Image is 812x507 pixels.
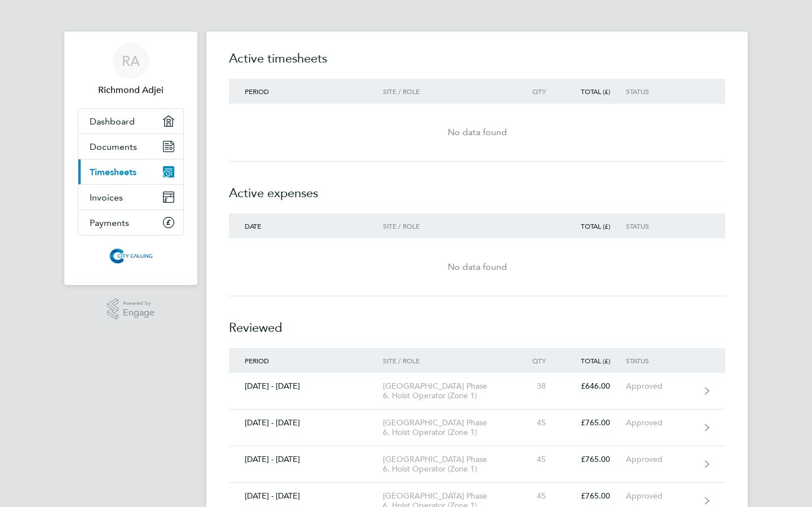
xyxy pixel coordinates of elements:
[383,87,512,95] div: Site / Role
[512,418,562,428] div: 45
[229,455,383,464] div: [DATE] - [DATE]
[245,87,269,96] span: Period
[78,185,183,210] a: Invoices
[90,167,136,177] span: Timesheets
[107,247,155,265] img: citycalling-logo-retina.png
[107,299,155,320] a: Powered byEngage
[123,308,155,318] span: Engage
[90,141,137,152] span: Documents
[78,159,183,184] a: Timesheets
[562,418,626,428] div: £765.00
[78,43,184,97] a: RARichmond Adjei
[122,54,140,68] span: RA
[562,222,626,230] div: Total (£)
[78,83,184,97] span: Richmond Adjei
[626,87,695,95] div: Status
[229,126,725,139] div: No data found
[562,381,626,391] div: £646.00
[64,32,197,285] nav: Main navigation
[383,381,512,401] div: [GEOGRAPHIC_DATA] Phase 6, Hoist Operator (Zone 1)
[229,418,383,428] div: [DATE] - [DATE]
[229,260,725,274] div: No data found
[383,455,512,474] div: [GEOGRAPHIC_DATA] Phase 6, Hoist Operator (Zone 1)
[626,357,695,364] div: Status
[626,381,695,391] div: Approved
[229,50,725,79] h2: Active timesheets
[562,455,626,464] div: £765.00
[512,455,562,464] div: 45
[229,162,725,214] h2: Active expenses
[229,373,725,410] a: [DATE] - [DATE][GEOGRAPHIC_DATA] Phase 6, Hoist Operator (Zone 1)38£646.00Approved
[512,357,562,364] div: Qty
[562,491,626,501] div: £765.00
[229,381,383,391] div: [DATE] - [DATE]
[229,446,725,483] a: [DATE] - [DATE][GEOGRAPHIC_DATA] Phase 6, Hoist Operator (Zone 1)45£765.00Approved
[512,381,562,391] div: 38
[90,217,129,228] span: Payments
[512,87,562,95] div: Qty
[245,356,269,365] span: Period
[229,410,725,446] a: [DATE] - [DATE][GEOGRAPHIC_DATA] Phase 6, Hoist Operator (Zone 1)45£765.00Approved
[626,491,695,501] div: Approved
[78,109,183,134] a: Dashboard
[229,491,383,501] div: [DATE] - [DATE]
[229,222,383,230] div: Date
[78,134,183,159] a: Documents
[78,210,183,235] a: Payments
[626,455,695,464] div: Approved
[90,116,135,127] span: Dashboard
[626,418,695,428] div: Approved
[78,247,184,265] a: Go to home page
[229,296,725,348] h2: Reviewed
[383,222,512,230] div: Site / Role
[626,222,695,230] div: Status
[90,192,123,203] span: Invoices
[512,491,562,501] div: 45
[562,87,626,95] div: Total (£)
[123,299,155,308] span: Powered by
[562,357,626,364] div: Total (£)
[383,418,512,437] div: [GEOGRAPHIC_DATA] Phase 6, Hoist Operator (Zone 1)
[383,357,512,364] div: Site / Role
